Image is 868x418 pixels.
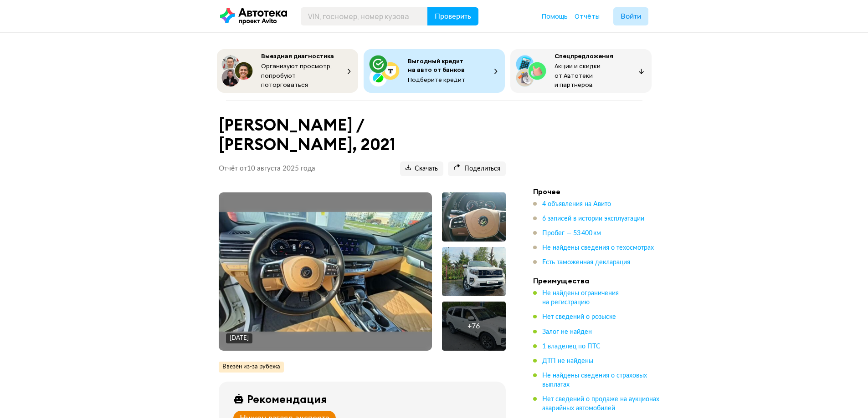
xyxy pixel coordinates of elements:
[448,161,506,176] button: Поделиться
[453,165,500,173] span: Поделиться
[542,201,611,207] span: 4 объявления на Авито
[301,7,428,25] input: VIN, госномер, номер кузова
[222,363,280,371] span: Ввезён из-за рубежа
[542,12,568,20] span: Помощь
[467,322,480,331] div: + 76
[542,329,592,335] span: Залог не найден
[230,334,249,342] div: [DATE]
[408,57,465,74] span: Выгодный кредит на авто от банков
[217,49,358,93] button: Выездная диагностикаОрганизуют просмотр, попробуют поторговаться
[575,12,600,20] span: Отчёты
[406,165,438,173] span: Скачать
[261,52,334,60] span: Выездная диагностика
[555,52,613,60] span: Спецпредложения
[542,259,630,266] span: Есть таможенная декларация
[575,12,600,21] a: Отчёты
[427,7,478,25] button: Проверить
[408,76,465,84] span: Подберите кредит
[533,187,661,196] h4: Прочее
[542,230,601,237] span: Пробег — 53 400 км
[247,393,327,405] div: Рекомендация
[219,212,432,332] img: Main car
[400,161,443,176] button: Скачать
[542,396,659,412] span: Нет сведений о продаже на аукционах аварийных автомобилей
[364,49,505,93] button: Выгодный кредит на авто от банковПодберите кредит
[613,7,648,25] button: Войти
[542,358,593,364] span: ДТП не найдены
[542,245,654,251] span: Не найдены сведения о техосмотрах
[533,276,661,285] h4: Преимущества
[542,290,619,306] span: Не найдены ограничения на регистрацию
[542,12,568,21] a: Помощь
[555,62,601,89] span: Акции и скидки от Автотеки и партнёров
[219,115,506,154] h1: [PERSON_NAME] / [PERSON_NAME], 2021
[435,13,471,20] span: Проверить
[542,343,601,350] span: 1 владелец по ПТС
[542,314,616,320] span: Нет сведений о розыске
[542,373,647,388] span: Не найдены сведения о страховых выплатах
[621,13,641,20] span: Войти
[542,216,644,222] span: 6 записей в истории эксплуатации
[219,164,315,173] p: Отчёт от 10 августа 2025 года
[261,62,332,89] span: Организуют просмотр, попробуют поторговаться
[510,49,652,93] button: СпецпредложенияАкции и скидки от Автотеки и партнёров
